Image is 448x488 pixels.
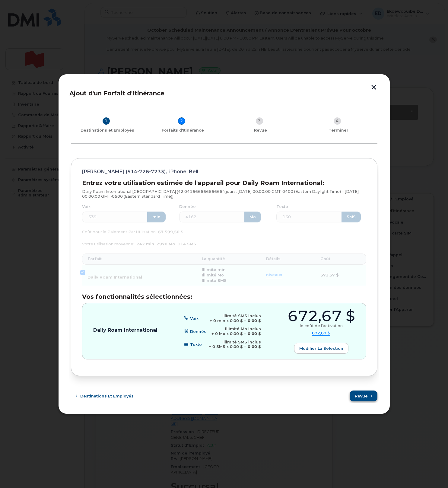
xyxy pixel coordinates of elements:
[230,331,246,336] span: 0,00 $ =
[82,180,366,186] h3: Entrez votre utilisation estimée de l'appareil pour Daily Roam International:
[210,318,229,323] span: + 0 min x
[190,329,207,333] span: Donnée
[248,331,261,336] b: 0,00 $
[256,117,263,125] div: 3
[190,316,199,321] span: Voix
[355,393,368,399] span: Revue
[209,340,261,345] div: Illimité SMS inclus
[299,346,343,351] span: Modifier la sélection
[93,328,157,333] p: Daily Roam International
[224,128,297,133] div: Revue
[103,117,110,125] div: 1
[69,90,164,97] span: Ajout d'un Forfait d'Itinérance
[350,391,377,401] button: Revue
[248,344,261,349] b: 0,00 $
[71,391,139,401] button: Destinations et Employés
[294,343,348,354] button: Modifier la sélection
[82,169,167,174] span: [PERSON_NAME] (514-726-7233),
[190,342,202,347] span: Texto
[82,189,366,199] p: Daily Roam International [GEOGRAPHIC_DATA] (42.041666666666664 jours, [DATE] 00:00:00 GMT-0400 (E...
[248,318,261,323] b: 0,00 $
[302,128,375,133] div: Terminer
[73,128,141,133] div: Destinations et Employés
[312,331,330,336] summary: 672,67 $
[211,327,261,331] div: Illimité Mo inclus
[169,169,198,174] span: iPhone, Bell
[300,324,343,328] div: le coût de l'activation
[230,318,246,323] span: 0,00 $ =
[209,344,229,349] span: + 0 SMS x
[230,344,246,349] span: 0,00 $ =
[82,293,366,300] h3: Vos fonctionnalités sélectionnées:
[210,314,261,318] div: Illimité SMS inclus
[288,309,355,324] div: 672,67 $
[211,331,229,336] span: + 0 Mo x
[80,393,134,399] span: Destinations et Employés
[334,117,341,125] div: 4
